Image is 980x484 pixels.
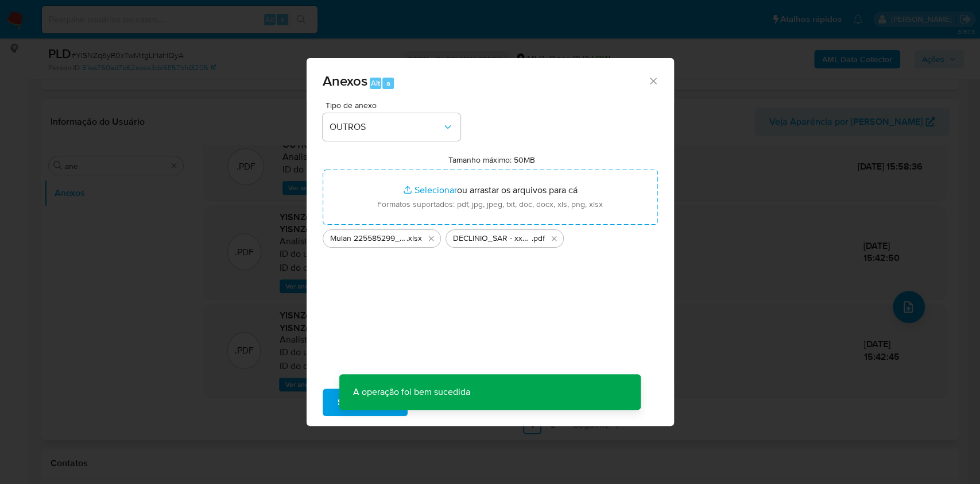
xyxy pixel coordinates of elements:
[371,78,380,89] span: Alt
[323,225,658,248] ul: Arquivos selecionados
[532,233,545,244] span: .pdf
[386,78,390,89] span: a
[648,75,658,86] button: Fechar
[453,233,532,244] span: DECLINIO_SAR - xxx - CPF 07571459737 - [PERSON_NAME]
[424,232,438,245] button: Excluir Mulan 225585299_2025_09_08_07_57_31.xlsx
[330,233,406,244] span: Mulan 225585299_2025_09_08_07_57_31
[406,233,422,244] span: .xlsx
[323,113,460,141] button: OUTROS
[448,155,535,165] label: Tamanho máximo: 50MB
[547,232,561,245] button: Excluir DECLINIO_SAR - xxx - CPF 07571459737 - PAULO JORGE PINHAL DIAS.pdf
[330,121,442,133] span: OUTROS
[326,101,463,109] span: Tipo de anexo
[323,389,408,416] button: Subir arquivo
[323,71,367,91] span: Anexos
[427,390,464,415] span: Cancelar
[339,374,484,410] p: A operação foi bem sucedida
[338,390,393,415] span: Subir arquivo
